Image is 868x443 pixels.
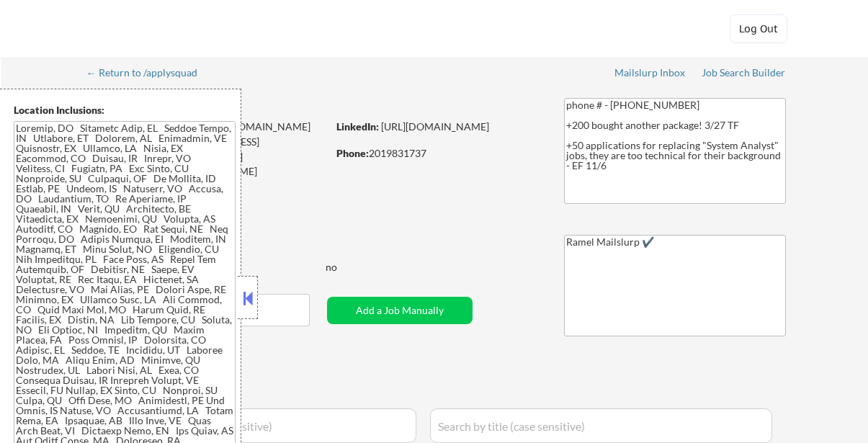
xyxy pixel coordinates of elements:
[326,260,367,274] div: no
[86,67,211,81] a: ← Return to /applysquad
[430,408,772,443] input: Search by title (case sensitive)
[14,103,236,117] div: Location Inclusions:
[730,14,787,43] button: Log Out
[86,68,211,78] div: ← Return to /applysquad
[614,68,686,78] div: Mailslurp Inbox
[336,146,540,161] div: 2019831737
[336,147,369,159] strong: Phone:
[702,68,786,78] div: Job Search Builder
[614,67,686,81] a: Mailslurp Inbox
[336,120,379,133] strong: LinkedIn:
[327,297,473,324] button: Add a Job Manually
[381,120,489,133] a: [URL][DOMAIN_NAME]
